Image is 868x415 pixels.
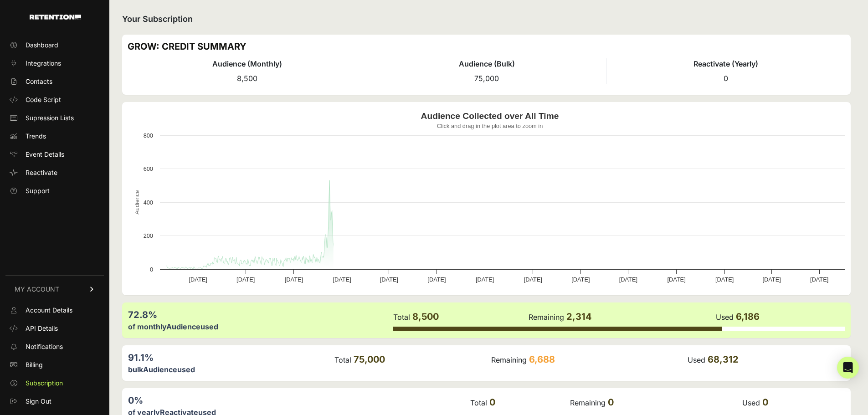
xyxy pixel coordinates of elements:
[26,132,46,141] span: Trends
[128,108,852,290] svg: Audience Collected over All Time
[810,276,828,283] text: [DATE]
[285,276,303,283] text: [DATE]
[15,285,59,294] span: MY ACCOUNT
[5,275,104,303] a: MY ACCOUNT
[529,354,555,365] span: 6,688
[26,168,57,177] span: Reactivate
[571,276,590,283] text: [DATE]
[5,376,104,390] a: Subscription
[26,360,43,369] span: Billing
[367,58,606,69] h4: Audience (Bulk)
[474,74,499,83] span: 75,000
[412,311,439,322] span: 8,500
[128,308,392,321] div: 72.8%
[837,357,859,379] div: Open Intercom Messenger
[354,354,385,365] span: 75,000
[524,276,542,283] text: [DATE]
[708,354,739,365] span: 68,312
[762,397,768,408] span: 0
[26,306,72,315] span: Account Details
[688,355,705,364] label: Used
[128,40,845,53] h3: GROW: CREDIT SUMMARY
[427,276,446,283] text: [DATE]
[5,56,104,71] a: Integrations
[144,232,153,239] text: 200
[26,95,61,104] span: Code Script
[144,165,153,172] text: 600
[334,355,351,364] label: Total
[5,394,104,409] a: Sign Out
[26,41,58,50] span: Dashboard
[5,184,104,198] a: Support
[5,92,104,107] a: Code Script
[724,74,728,83] span: 0
[380,276,398,283] text: [DATE]
[5,147,104,162] a: Event Details
[529,313,564,322] label: Remaining
[476,276,494,283] text: [DATE]
[566,311,592,322] span: 2,314
[236,276,255,283] text: [DATE]
[570,398,606,407] label: Remaining
[26,397,51,406] span: Sign Out
[437,123,543,129] text: Click and drag in the plot area to zoom in
[26,186,50,195] span: Support
[5,111,104,125] a: Supression Lists
[5,303,104,318] a: Account Details
[26,342,63,351] span: Notifications
[128,351,334,364] div: 91.1%
[26,324,58,333] span: API Details
[26,379,63,388] span: Subscription
[608,397,614,408] span: 0
[128,321,392,332] div: of monthly used
[489,397,495,408] span: 0
[5,38,104,52] a: Dashboard
[333,276,351,283] text: [DATE]
[5,321,104,336] a: API Details
[421,111,559,121] text: Audience Collected over All Time
[619,276,637,283] text: [DATE]
[470,398,487,407] label: Total
[5,339,104,354] a: Notifications
[762,276,781,283] text: [DATE]
[128,58,367,69] h4: Audience (Monthly)
[26,113,74,123] span: Supression Lists
[736,311,760,322] span: 6,186
[606,58,845,69] h4: Reactivate (Yearly)
[5,74,104,89] a: Contacts
[742,398,760,407] label: Used
[143,365,177,374] label: Audience
[716,313,734,322] label: Used
[128,364,334,375] div: bulk used
[715,276,734,283] text: [DATE]
[122,13,851,26] h2: Your Subscription
[26,77,52,86] span: Contacts
[144,199,153,206] text: 400
[5,129,104,143] a: Trends
[166,322,200,331] label: Audience
[393,313,410,322] label: Total
[5,358,104,372] a: Billing
[189,276,207,283] text: [DATE]
[150,266,153,273] text: 0
[144,132,153,139] text: 800
[30,15,81,20] img: Retention.com
[128,394,469,407] div: 0%
[26,59,61,68] span: Integrations
[667,276,685,283] text: [DATE]
[237,74,257,83] span: 8,500
[26,150,64,159] span: Event Details
[491,355,527,364] label: Remaining
[134,190,140,214] text: Audience
[5,165,104,180] a: Reactivate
